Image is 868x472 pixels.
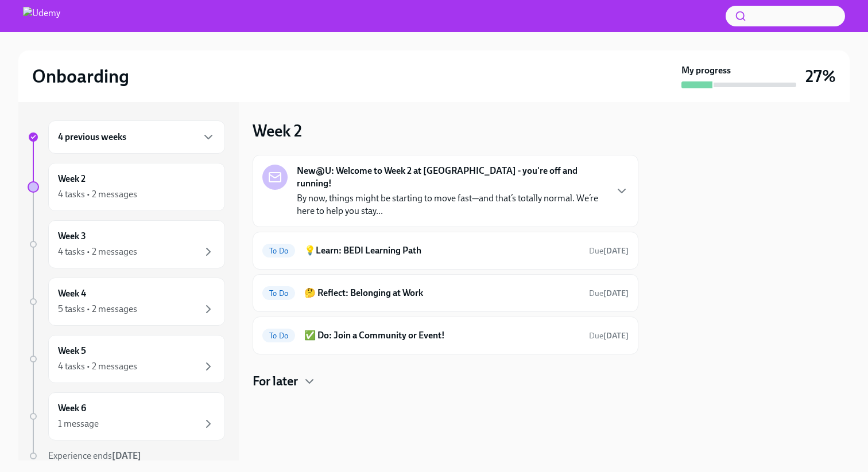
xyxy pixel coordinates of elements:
h4: For later [253,373,298,390]
strong: New@U: Welcome to Week 2 at [GEOGRAPHIC_DATA] - you're off and running! [297,165,606,190]
span: Due [589,331,629,341]
div: For later [253,373,638,390]
div: 1 message [58,418,99,430]
a: To Do✅ Do: Join a Community or Event!Due[DATE] [262,326,629,345]
h6: Week 4 [58,287,86,300]
a: Week 45 tasks • 2 messages [28,278,225,326]
div: 5 tasks • 2 messages [58,303,137,315]
h3: Week 2 [253,120,302,141]
h6: ✅ Do: Join a Community or Event! [304,329,580,342]
span: Experience ends [48,450,141,461]
h6: 💡Learn: BEDI Learning Path [304,244,580,257]
div: 4 tasks • 2 messages [58,360,137,373]
span: To Do [262,247,295,255]
h6: Week 6 [58,402,86,415]
div: 4 previous weeks [48,120,225,154]
span: To Do [262,289,295,298]
h2: Onboarding [32,65,129,88]
strong: My progress [681,64,731,77]
a: Week 34 tasks • 2 messages [28,220,225,268]
a: To Do🤔 Reflect: Belonging at WorkDue[DATE] [262,284,629,302]
a: Week 24 tasks • 2 messages [28,163,225,211]
img: Udemy [23,7,60,25]
h6: Week 3 [58,230,86,243]
a: Week 54 tasks • 2 messages [28,335,225,383]
span: Due [589,246,629,256]
h3: 27% [805,66,836,87]
span: October 4th, 2025 13:00 [589,288,629,299]
h6: 4 previous weeks [58,131,126,143]
span: October 4th, 2025 13:00 [589,330,629,341]
strong: [DATE] [112,450,141,461]
strong: [DATE] [603,331,629,341]
h6: 🤔 Reflect: Belonging at Work [304,287,580,299]
h6: Week 5 [58,345,86,357]
div: 4 tasks • 2 messages [58,188,137,201]
span: October 4th, 2025 13:00 [589,245,629,256]
p: By now, things might be starting to move fast—and that’s totally normal. We’re here to help you s... [297,192,606,217]
a: To Do💡Learn: BEDI Learning PathDue[DATE] [262,241,629,260]
strong: [DATE] [603,288,629,298]
div: 4 tasks • 2 messages [58,245,137,258]
h6: Week 2 [58,173,86,185]
strong: [DATE] [603,246,629,256]
span: Due [589,288,629,298]
a: Week 61 message [28,392,225,440]
span: To Do [262,331,295,340]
